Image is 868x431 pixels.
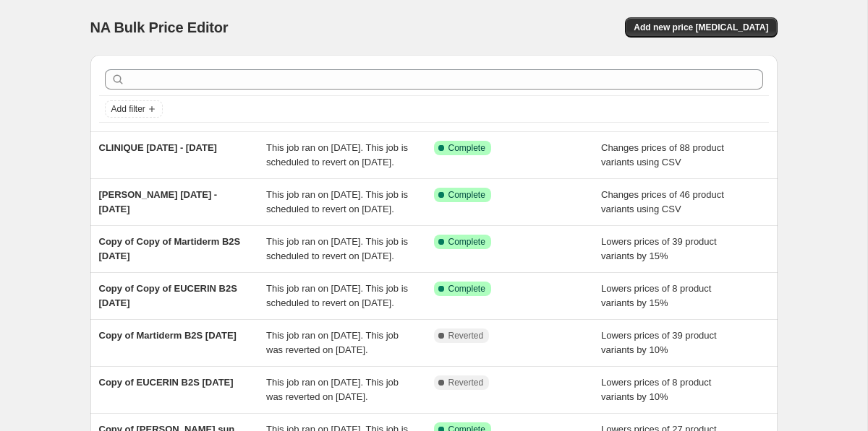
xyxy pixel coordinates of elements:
span: Add new price [MEDICAL_DATA] [634,22,768,33]
span: Copy of Martiderm B2S [DATE] [99,330,237,341]
span: Reverted [448,377,484,388]
button: Add filter [105,100,163,118]
span: This job ran on [DATE]. This job was reverted on [DATE]. [266,330,399,355]
button: Add new price [MEDICAL_DATA] [625,17,777,38]
span: [PERSON_NAME] [DATE] - [DATE] [99,189,218,214]
span: Complete [448,283,485,295]
span: Changes prices of 88 product variants using CSV [601,142,724,167]
span: Lowers prices of 8 product variants by 15% [601,283,711,308]
span: CLINIQUE [DATE] - [DATE] [99,142,217,153]
span: Add filter [111,103,145,115]
span: Complete [448,189,485,201]
span: Complete [448,236,485,248]
span: Copy of Copy of Martiderm B2S [DATE] [99,236,241,261]
span: Lowers prices of 39 product variants by 15% [601,236,717,261]
span: Copy of Copy of EUCERIN B2S [DATE] [99,283,237,308]
span: Lowers prices of 39 product variants by 10% [601,330,717,355]
span: Reverted [448,330,484,341]
span: Copy of EUCERIN B2S [DATE] [99,377,234,388]
span: This job ran on [DATE]. This job is scheduled to revert on [DATE]. [266,283,408,308]
span: Changes prices of 46 product variants using CSV [601,189,724,214]
span: This job ran on [DATE]. This job is scheduled to revert on [DATE]. [266,189,408,214]
span: Complete [448,142,485,154]
span: This job ran on [DATE]. This job is scheduled to revert on [DATE]. [266,142,408,167]
span: This job ran on [DATE]. This job is scheduled to revert on [DATE]. [266,236,408,261]
span: This job ran on [DATE]. This job was reverted on [DATE]. [266,377,399,402]
span: Lowers prices of 8 product variants by 10% [601,377,711,402]
span: NA Bulk Price Editor [90,19,229,35]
